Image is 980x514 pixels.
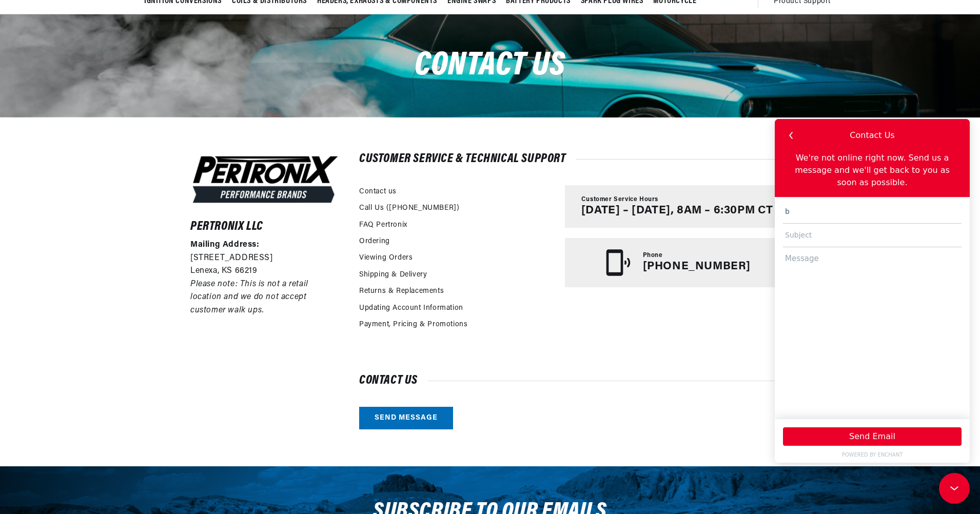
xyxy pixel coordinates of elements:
[415,49,565,83] span: Contact us
[190,222,340,232] h6: Pertronix LLC
[359,286,444,297] a: Returns & Replacements
[359,203,459,214] a: Call Us ([PHONE_NUMBER])
[8,105,187,128] input: Subject
[359,154,790,164] h2: Customer Service & Technical Support
[359,236,390,247] a: Ordering
[190,252,340,265] p: [STREET_ADDRESS]
[190,241,260,249] strong: Mailing Address:
[190,280,308,314] em: Please note: This is not a retail location and we do not accept customer walk ups.
[75,10,120,23] div: Contact Us
[643,251,663,260] span: Phone
[8,308,187,327] button: Send Email
[4,332,191,340] a: POWERED BY ENCHANT
[581,195,658,204] span: Customer Service Hours
[359,303,463,314] a: Updating Account Information
[565,238,790,287] a: Phone [PHONE_NUMBER]
[359,407,453,430] a: Send message
[643,260,751,273] p: [PHONE_NUMBER]
[4,33,191,74] div: We're not online right now. Send us a message and we'll get back to you as soon as possible.
[359,375,790,386] h2: Contact us
[359,319,467,330] a: Payment, Pricing & Promotions
[359,220,407,231] a: FAQ Pertronix
[359,252,413,264] a: Viewing Orders
[359,186,397,197] a: Contact us
[8,81,187,105] input: Email
[190,265,340,278] p: Lenexa, KS 66219
[359,269,427,281] a: Shipping & Delivery
[581,204,773,218] p: [DATE] – [DATE], 8AM – 6:30PM CT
